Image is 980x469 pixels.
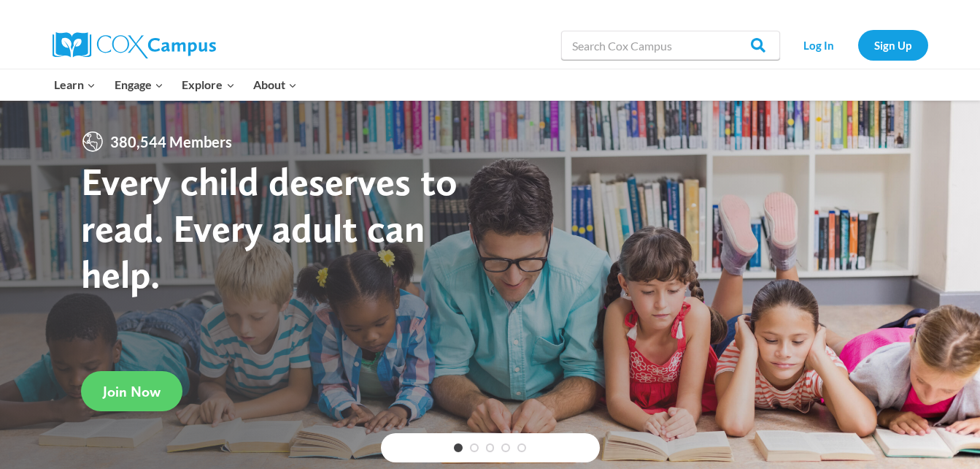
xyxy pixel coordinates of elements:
a: 2 [470,443,479,452]
a: 3 [486,443,495,452]
span: Join Now [103,383,161,400]
strong: Every child deserves to read. Every adult can help. [81,158,458,297]
span: Explore [182,75,234,94]
span: About [253,75,297,94]
span: Learn [54,75,96,94]
a: Join Now [81,371,182,411]
a: Log In [787,30,851,60]
nav: Primary Navigation [45,69,306,100]
span: 380,544 Members [104,130,238,153]
a: Sign Up [858,30,928,60]
a: 4 [501,443,510,452]
a: 1 [454,443,463,452]
a: 5 [517,443,526,452]
input: Search Cox Campus [561,31,780,60]
span: Engage [115,75,163,94]
nav: Secondary Navigation [787,30,928,60]
img: Cox Campus [53,32,216,58]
